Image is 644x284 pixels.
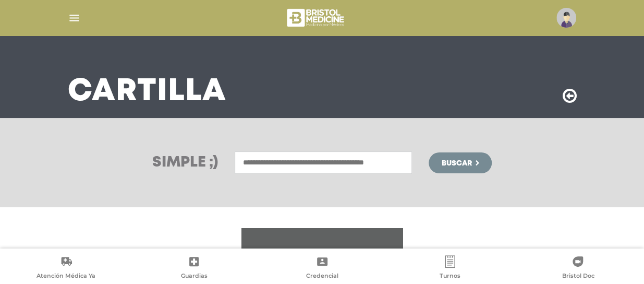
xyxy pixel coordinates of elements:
img: bristol-medicine-blanco.png [285,5,347,30]
span: Credencial [306,272,338,281]
a: Credencial [258,255,386,282]
img: Cober_menu-lines-white.svg [68,11,81,25]
span: Bristol Doc [562,272,594,281]
a: Atención Médica Ya [2,255,130,282]
img: profile-placeholder.svg [556,8,576,28]
span: Turnos [440,272,460,281]
span: Buscar [441,160,471,167]
span: Atención Médica Ya [37,272,95,281]
a: Guardias [130,255,258,282]
span: Guardias [181,272,208,281]
h3: Cartilla [68,78,226,105]
h3: Simple ;) [152,156,218,170]
a: Turnos [386,255,514,282]
button: Buscar [429,152,491,173]
a: Bristol Doc [514,255,642,282]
